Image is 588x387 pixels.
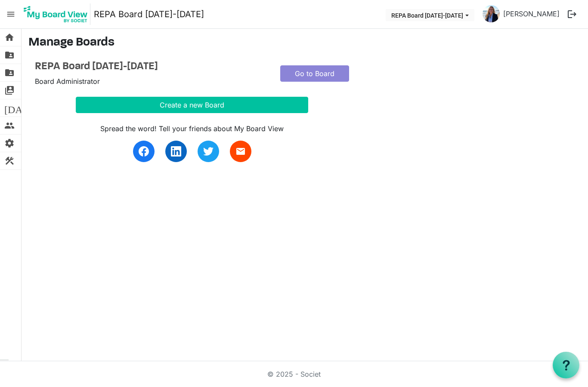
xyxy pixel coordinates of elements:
span: folder_shared [4,46,15,64]
img: My Board View Logo [21,3,90,25]
a: Go to Board [280,65,349,82]
img: GVxojR11xs49XgbNM-sLDDWjHKO122yGBxu-5YQX9yr1ADdzlG6A4r0x0F6G_grEQxj0HNV2lcBeFAaywZ0f2A_thumb.png [483,5,500,22]
h3: Manage Boards [28,36,581,50]
img: facebook.svg [139,146,149,157]
span: [DATE] [4,99,37,117]
div: Spread the word! Tell your friends about My Board View [76,123,308,134]
a: © 2025 - Societ [267,370,321,378]
a: email [230,141,251,162]
span: folder_shared [4,64,15,81]
span: construction [4,152,15,169]
button: REPA Board 2025-2026 dropdownbutton [386,9,474,21]
span: email [235,146,246,157]
span: people [4,117,15,134]
img: twitter.svg [203,146,214,157]
span: Board Administrator [35,77,100,86]
span: menu [3,6,19,22]
button: logout [563,5,581,23]
a: [PERSON_NAME] [500,5,563,22]
span: switch_account [4,82,15,99]
img: linkedin.svg [171,146,181,157]
a: My Board View Logo [21,3,94,25]
span: home [4,29,15,46]
a: REPA Board [DATE]-[DATE] [35,61,267,73]
span: settings [4,135,15,152]
button: Create a new Board [76,97,308,113]
a: REPA Board [DATE]-[DATE] [94,6,204,23]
